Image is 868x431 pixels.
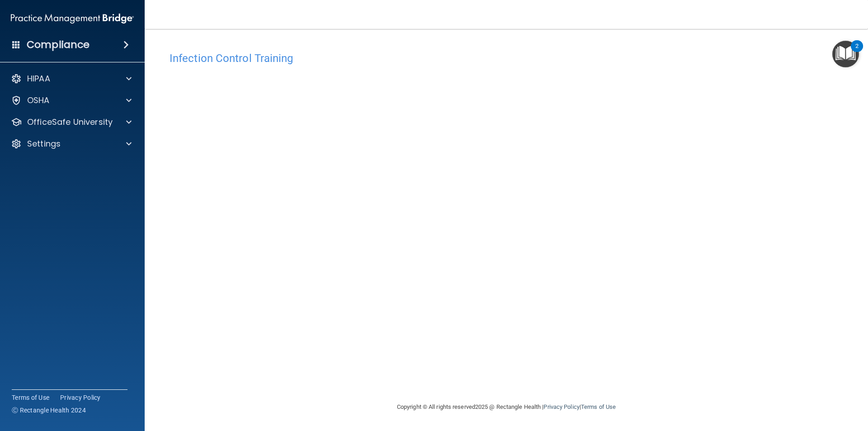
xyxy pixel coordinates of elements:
[12,406,86,415] span: Ⓒ Rectangle Health 2024
[27,138,61,149] p: Settings
[11,73,132,84] a: HIPAA
[855,46,859,58] div: 2
[11,138,132,149] a: Settings
[60,393,101,402] a: Privacy Policy
[27,38,90,51] h4: Compliance
[581,403,616,410] a: Terms of Use
[170,52,843,64] h4: Infection Control Training
[27,95,50,106] p: OSHA
[27,73,50,84] p: HIPAA
[11,9,134,28] img: PMB logo
[12,393,49,402] a: Terms of Use
[27,117,113,128] p: OfficeSafe University
[170,69,622,347] iframe: infection-control-training
[543,403,579,410] a: Privacy Policy
[341,393,671,422] div: Copyright © All rights reserved 2025 @ Rectangle Health | |
[11,117,132,128] a: OfficeSafe University
[832,41,859,67] button: Open Resource Center, 2 new notifications
[11,95,132,106] a: OSHA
